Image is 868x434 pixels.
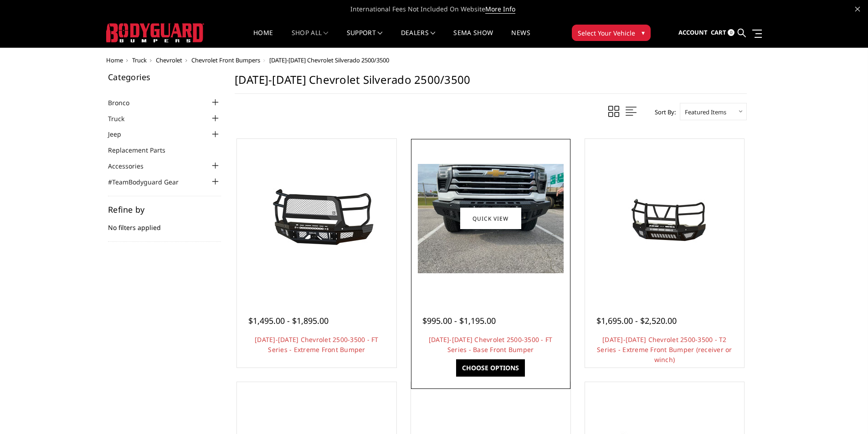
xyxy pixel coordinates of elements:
[106,56,123,64] a: Home
[191,56,260,64] a: Chevrolet Front Bumpers
[108,145,177,155] a: Replacement Parts
[711,20,734,45] a: Cart 0
[108,177,190,187] a: #TeamBodyguard Gear
[292,30,329,47] a: shop all
[572,25,651,41] button: Select Your Vehicle
[108,114,136,123] a: Truck
[108,73,221,81] h5: Categories
[269,56,389,64] span: [DATE]-[DATE] Chevrolet Silverado 2500/3500
[235,73,747,94] h1: [DATE]-[DATE] Chevrolet Silverado 2500/3500
[453,30,493,47] a: SEMA Show
[642,28,645,37] span: ▾
[650,105,676,119] label: Sort By:
[460,208,521,229] a: Quick view
[108,205,221,242] div: No filters applied
[108,98,141,107] a: Bronco
[678,20,708,45] a: Account
[822,390,868,434] iframe: Chat Widget
[239,141,394,296] a: 2024-2026 Chevrolet 2500-3500 - FT Series - Extreme Front Bumper 2024-2026 Chevrolet 2500-3500 - ...
[253,30,273,47] a: Home
[401,30,436,47] a: Dealers
[678,28,708,36] span: Account
[728,29,734,36] span: 0
[255,335,379,354] a: [DATE]-[DATE] Chevrolet 2500-3500 - FT Series - Extreme Front Bumper
[108,205,221,214] h5: Refine by
[456,359,525,377] a: Choose Options
[711,28,726,36] span: Cart
[429,335,553,354] a: [DATE]-[DATE] Chevrolet 2500-3500 - FT Series - Base Front Bumper
[108,161,155,171] a: Accessories
[422,315,496,326] span: $995.00 - $1,195.00
[418,164,564,273] img: 2024-2025 Chevrolet 2500-3500 - FT Series - Base Front Bumper
[248,315,329,326] span: $1,495.00 - $1,895.00
[511,30,530,47] a: News
[106,23,204,42] img: BODYGUARD BUMPERS
[596,315,677,326] span: $1,695.00 - $2,520.00
[132,56,147,64] a: Truck
[347,30,383,47] a: Support
[156,56,182,64] a: Chevrolet
[413,141,568,296] a: 2024-2025 Chevrolet 2500-3500 - FT Series - Base Front Bumper 2024-2025 Chevrolet 2500-3500 - FT ...
[587,141,742,296] a: 2024-2026 Chevrolet 2500-3500 - T2 Series - Extreme Front Bumper (receiver or winch) 2024-2026 Ch...
[597,335,732,364] a: [DATE]-[DATE] Chevrolet 2500-3500 - T2 Series - Extreme Front Bumper (receiver or winch)
[485,5,515,14] a: More Info
[108,129,133,139] a: Jeep
[578,28,635,38] span: Select Your Vehicle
